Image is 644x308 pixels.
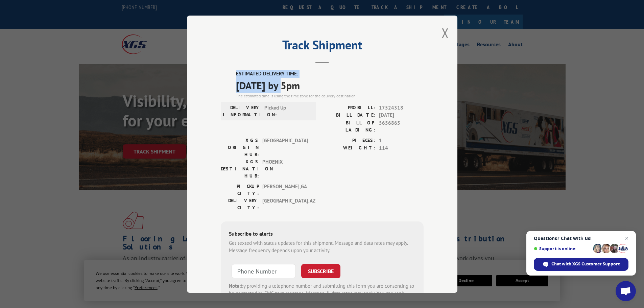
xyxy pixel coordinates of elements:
span: PHOENIX [262,158,308,179]
label: DELIVERY INFORMATION: [223,104,261,118]
span: 114 [379,144,424,152]
label: PIECES: [322,137,376,144]
label: BILL DATE: [322,112,376,119]
div: The estimated time is using the time zone for the delivery destination. [236,93,424,99]
label: PICKUP CITY: [221,183,259,197]
span: Questions? Chat with us! [534,236,628,241]
input: Phone Number [232,264,296,278]
div: Get texted with status updates for this shipment. Message and data rates may apply. Message frequ... [229,239,415,254]
span: [PERSON_NAME] , GA [262,183,308,197]
div: Subscribe to alerts [229,229,415,239]
span: Picked Up [264,104,310,118]
label: XGS DESTINATION HUB: [221,158,259,179]
label: ESTIMATED DELIVERY TIME: [236,70,424,78]
label: XGS ORIGIN HUB: [221,137,259,158]
div: Chat with XGS Customer Support [534,258,628,271]
span: 17524318 [379,104,424,112]
div: by providing a telephone number and submitting this form you are consenting to be contacted by SM... [229,282,415,305]
div: Open chat [616,281,636,301]
button: Close modal [442,24,449,42]
h2: Track Shipment [221,40,424,53]
span: [DATE] by 5pm [236,77,424,93]
span: [GEOGRAPHIC_DATA] [262,137,308,158]
label: WEIGHT: [322,144,376,152]
span: Chat with XGS Customer Support [551,261,620,267]
span: Support is online [534,246,591,251]
span: [GEOGRAPHIC_DATA] , AZ [262,197,308,211]
label: BILL OF LADING: [322,119,376,133]
span: [DATE] [379,112,424,119]
label: DELIVERY CITY: [221,197,259,211]
span: Close chat [623,234,631,242]
strong: Note: [229,282,241,289]
span: 1 [379,137,424,144]
label: PROBILL: [322,104,376,112]
span: 5656865 [379,119,424,133]
button: SUBSCRIBE [301,264,340,278]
